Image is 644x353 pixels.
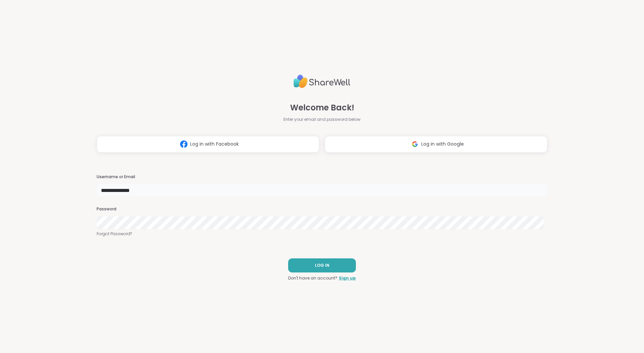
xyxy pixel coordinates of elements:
a: Sign up [339,275,356,281]
span: LOG IN [315,262,329,268]
span: Don't have an account? [288,275,337,281]
img: ShareWell Logomark [177,138,190,150]
button: Log in with Google [325,136,547,153]
img: ShareWell Logo [293,72,351,91]
span: Log in with Facebook [190,141,239,148]
button: LOG IN [288,258,356,272]
h3: Password [97,206,547,212]
span: Welcome Back! [290,102,354,114]
span: Log in with Google [421,141,464,148]
a: Forgot Password? [97,231,547,237]
button: Log in with Facebook [97,136,319,153]
h3: Username or Email [97,174,547,180]
span: Enter your email and password below [283,116,361,122]
img: ShareWell Logomark [409,138,421,150]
